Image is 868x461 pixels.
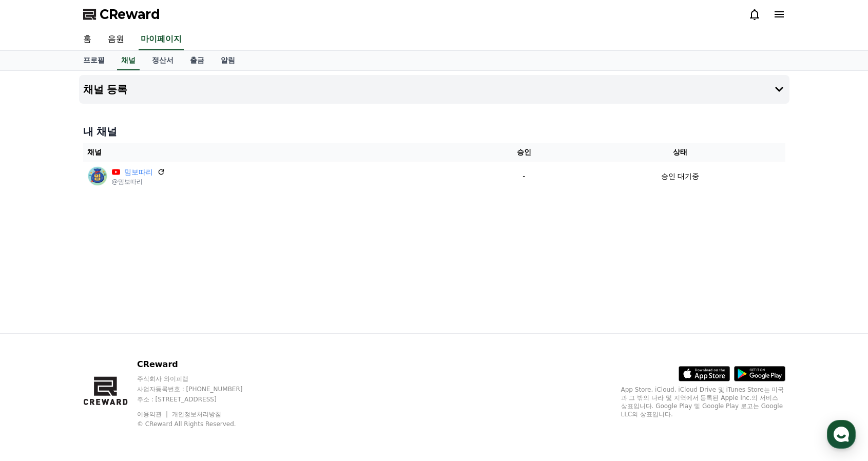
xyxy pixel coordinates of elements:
[117,51,140,70] a: 채널
[575,143,785,162] th: 상태
[75,29,100,50] a: 홈
[100,6,160,23] span: CReward
[137,385,262,393] p: 사업자등록번호 : [PHONE_NUMBER]
[83,84,128,95] h4: 채널 등록
[100,29,132,50] a: 음원
[75,51,113,70] a: 프로필
[137,411,169,418] a: 이용약관
[139,29,184,50] a: 마이페이지
[83,124,785,139] h4: 내 채널
[87,166,108,186] img: 밈보따리
[112,178,165,186] p: @밈보따리
[172,411,221,418] a: 개인정보처리방침
[137,375,262,383] p: 주식회사 와이피랩
[137,395,262,404] p: 주소 : [STREET_ADDRESS]
[79,75,789,104] button: 채널 등록
[137,358,262,371] p: CReward
[621,386,785,418] p: App Store, iCloud, iCloud Drive 및 iTunes Store는 미국과 그 밖의 나라 및 지역에서 등록된 Apple Inc.의 서비스 상표입니다. Goo...
[477,171,571,182] p: -
[83,143,473,162] th: 채널
[182,51,213,70] a: 출금
[213,51,243,70] a: 알림
[137,420,262,428] p: © CReward All Rights Reserved.
[83,6,160,23] a: CReward
[144,51,182,70] a: 정산서
[661,171,699,182] p: 승인 대기중
[124,167,153,178] a: 밈보따리
[473,143,575,162] th: 승인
